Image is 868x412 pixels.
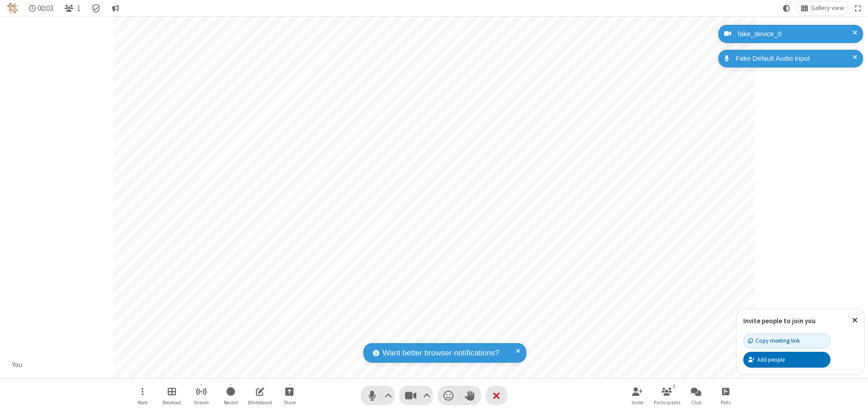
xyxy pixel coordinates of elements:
[382,386,395,405] button: Audio settings
[217,383,244,408] button: Start recording
[691,400,702,405] span: Chat
[670,382,678,390] div: 1
[399,386,433,405] button: Stop video (⌘+Shift+V)
[721,400,731,405] span: Polls
[224,400,238,405] span: Record
[683,383,710,408] button: Open chat
[632,400,643,405] span: Invite
[748,336,800,345] div: Copy meeting link
[851,1,865,15] button: Fullscreen
[7,3,18,14] img: QA Selenium DO NOT DELETE OR CHANGE
[276,383,303,408] button: Start sharing
[9,360,26,370] div: You
[108,1,123,15] button: Conversation
[779,1,794,15] button: Using system theme
[382,347,499,359] span: Want better browser notifications?
[845,309,864,331] button: Close popover
[654,400,680,405] span: Participants
[38,4,53,13] span: 00:03
[712,383,739,408] button: Open poll
[158,383,185,408] button: Manage Breakout Rooms
[743,333,830,349] button: Copy meeting link
[361,386,395,405] button: Mute (⌘+Shift+A)
[246,383,274,408] button: Open shared whiteboard
[811,5,844,12] span: Gallery view
[283,400,296,405] span: Share
[797,1,848,15] button: Change layout
[486,386,507,405] button: End or leave meeting
[653,383,680,408] button: Open participant list
[438,386,459,405] button: Send a reaction
[248,400,272,405] span: Whiteboard
[421,386,433,405] button: Video setting
[743,316,816,325] label: Invite people to join you
[25,1,57,15] div: Timer
[459,386,481,405] button: Raise hand
[735,29,856,39] div: fake_device_0
[129,383,156,408] button: Open menu
[61,1,84,15] button: Open participant list
[732,53,856,64] div: Fake Default Audio Input
[624,383,651,408] button: Invite participants (⌘+Shift+I)
[162,400,181,405] span: Breakout
[743,352,830,367] button: Add people
[88,1,105,15] div: Meeting details Encryption enabled
[137,400,147,405] span: More
[77,4,80,13] span: 1
[188,383,215,408] button: Start streaming
[193,400,209,405] span: Stream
